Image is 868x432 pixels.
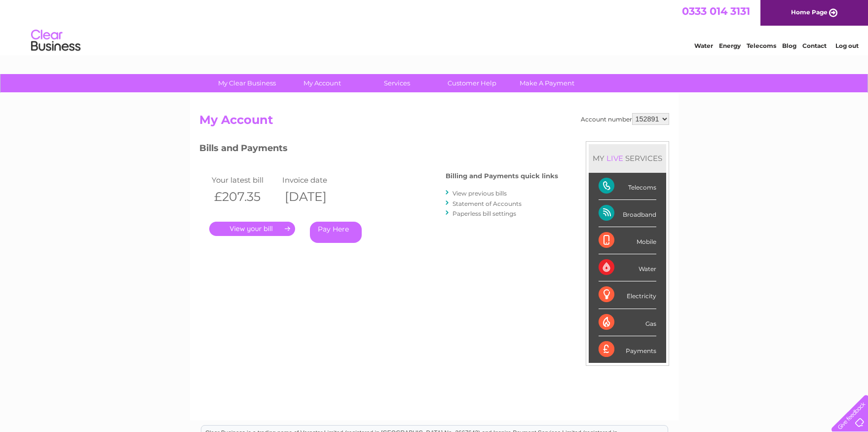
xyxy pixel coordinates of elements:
[280,173,351,187] td: Invoice date
[310,222,362,243] a: Pay Here
[31,26,81,56] img: logo.png
[599,309,656,336] div: Gas
[604,154,625,163] div: LIVE
[599,254,656,281] div: Water
[280,187,351,207] th: [DATE]
[599,200,656,227] div: Broadband
[281,74,363,92] a: My Account
[199,113,669,132] h2: My Account
[747,42,776,49] a: Telecoms
[209,187,280,207] th: £207.35
[201,5,668,48] div: Clear Business is a trading name of Verastar Limited (registered in [GEOGRAPHIC_DATA] No. 3667643...
[581,113,669,125] div: Account number
[589,144,666,172] div: MY SERVICES
[682,5,750,17] a: 0333 014 3131
[599,227,656,254] div: Mobile
[446,172,558,180] h4: Billing and Payments quick links
[209,222,295,236] a: .
[599,173,656,200] div: Telecoms
[782,42,796,49] a: Blog
[199,141,558,158] h3: Bills and Payments
[599,336,656,363] div: Payments
[453,190,507,197] a: View previous bills
[206,74,288,92] a: My Clear Business
[209,173,280,187] td: Your latest bill
[835,42,859,49] a: Log out
[453,200,522,207] a: Statement of Accounts
[431,74,513,92] a: Customer Help
[694,42,713,49] a: Water
[453,210,516,217] a: Paperless bill settings
[599,281,656,309] div: Electricity
[802,42,827,49] a: Contact
[719,42,741,49] a: Energy
[506,74,588,92] a: Make A Payment
[356,74,438,92] a: Services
